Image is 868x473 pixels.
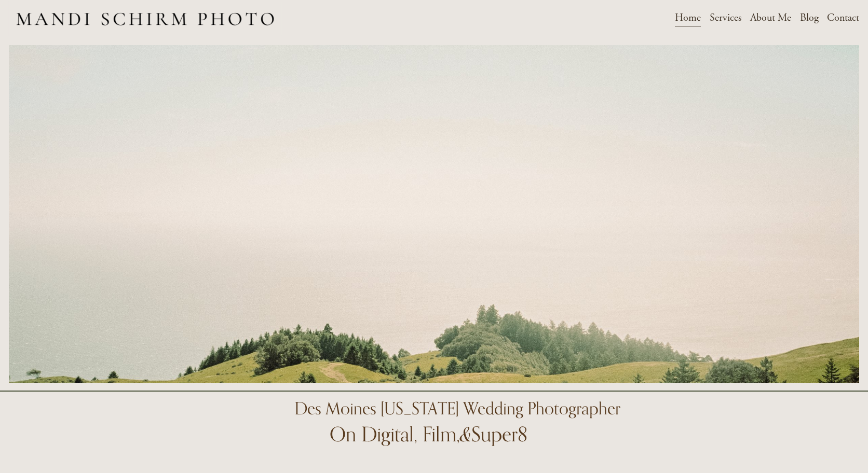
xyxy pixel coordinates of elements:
img: Film-15.jpg [9,45,860,383]
a: folder dropdown [710,9,741,27]
a: About Me [750,9,791,27]
span: Services [710,10,741,26]
h1: On Digital, Film, Super8 [330,424,527,445]
h1: Des Moines [US_STATE] Wedding Photographer [294,400,620,417]
img: Des Moines Wedding Photographer - Mandi Schirm Photo [9,1,282,36]
a: Blog [800,9,819,27]
em: & [460,418,471,451]
a: Contact [827,9,859,27]
a: Home [675,9,701,27]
